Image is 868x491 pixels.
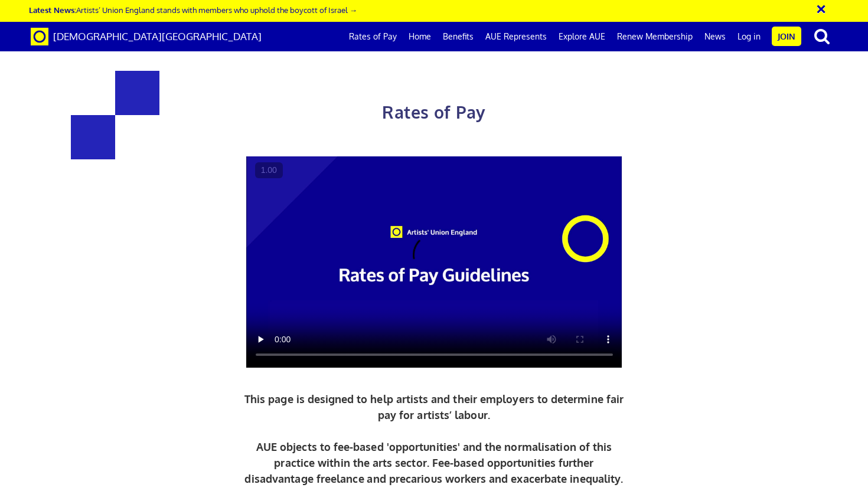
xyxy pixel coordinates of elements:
a: AUE Represents [479,22,553,51]
p: This page is designed to help artists and their employers to determine fair pay for artists’ labo... [242,391,627,487]
a: Brand [DEMOGRAPHIC_DATA][GEOGRAPHIC_DATA] [22,22,270,51]
a: Home [403,22,437,51]
a: Renew Membership [611,22,699,51]
button: search [804,24,840,48]
a: Join [772,27,801,46]
a: Latest News:Artists’ Union England stands with members who uphold the boycott of Israel → [29,5,357,15]
a: Benefits [437,22,479,51]
span: [DEMOGRAPHIC_DATA][GEOGRAPHIC_DATA] [53,30,262,42]
a: Explore AUE [553,22,611,51]
a: News [699,22,732,51]
strong: Latest News: [29,5,76,15]
a: Log in [732,22,766,51]
span: Rates of Pay [382,102,485,123]
a: Rates of Pay [343,22,403,51]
